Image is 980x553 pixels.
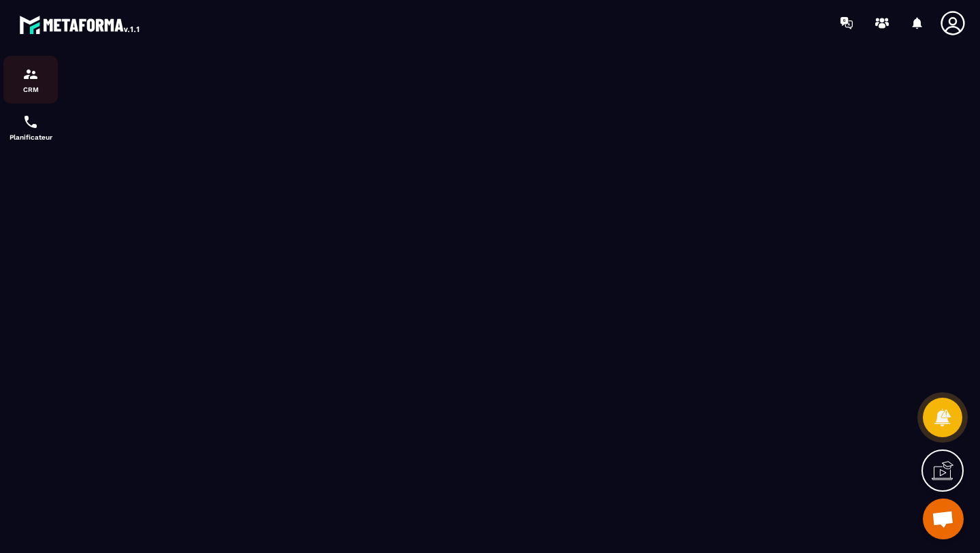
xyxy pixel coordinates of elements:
[22,114,39,130] img: scheduler
[3,104,58,151] a: schedulerschedulerPlanificateur
[19,12,142,37] img: logo
[22,66,39,82] img: formation
[3,56,58,104] a: formationformationCRM
[3,86,58,93] p: CRM
[923,499,964,539] a: Ouvrir le chat
[3,133,58,141] p: Planificateur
